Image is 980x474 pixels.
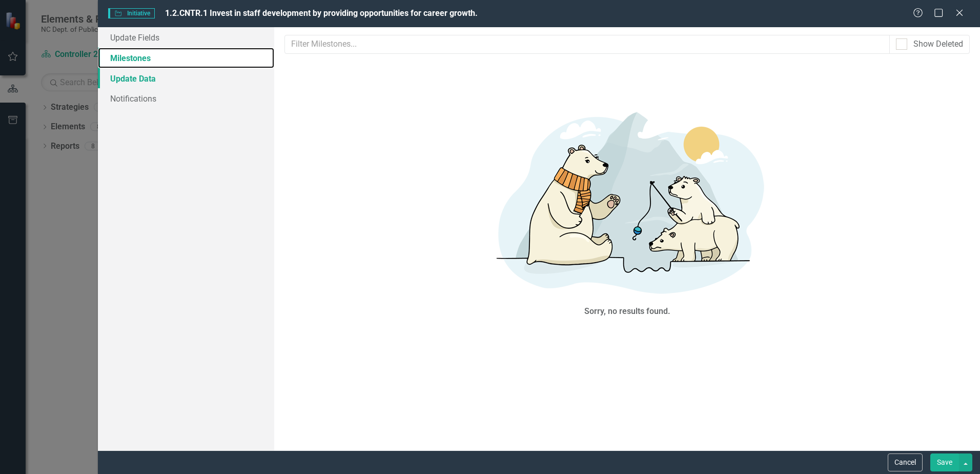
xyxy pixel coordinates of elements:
[584,306,670,318] div: Sorry, no results found.
[165,8,478,18] span: 1.2.CNTR.1 Invest in staff development by providing opportunities for career growth.
[98,48,274,68] a: Milestones
[474,98,781,303] img: No results found
[98,68,274,89] a: Update Data
[930,453,959,471] button: Save
[888,453,923,471] button: Cancel
[98,88,274,109] a: Notifications
[284,35,890,54] input: Filter Milestones...
[98,27,274,48] a: Update Fields
[913,38,963,50] div: Show Deleted
[108,8,154,18] span: Initiative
